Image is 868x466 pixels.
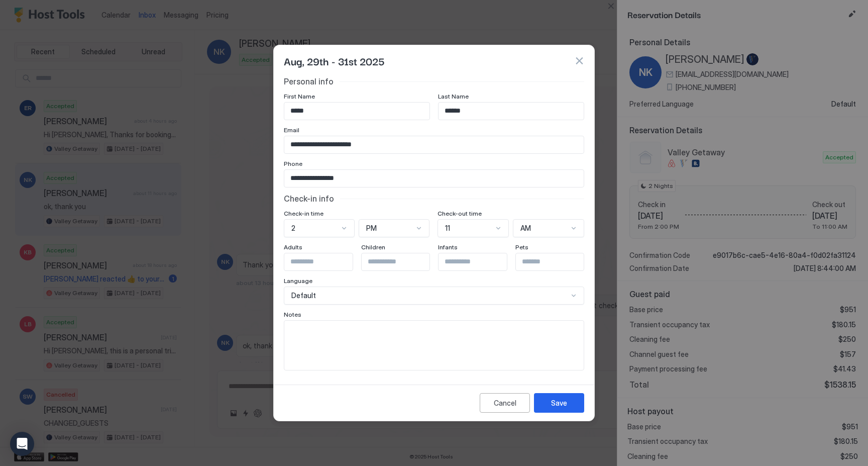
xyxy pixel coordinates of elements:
[438,210,482,217] span: Check-out time
[284,170,584,187] input: Input Field
[284,253,367,270] input: Input Field
[284,53,385,68] span: Aug, 29th - 31st 2025
[284,103,429,120] input: Input Field
[439,253,521,270] input: Input Field
[284,126,299,134] span: Email
[551,398,567,408] div: Save
[284,160,302,167] span: Phone
[284,321,584,370] textarea: Input Field
[520,224,531,233] span: AM
[362,253,444,270] input: Input Field
[438,92,469,100] span: Last Name
[284,194,334,204] span: Check-in info
[284,92,315,100] span: First Name
[480,393,530,413] button: Cancel
[291,224,295,233] span: 2
[291,291,316,300] span: Default
[438,243,458,251] span: Infants
[534,393,584,413] button: Save
[284,76,334,86] span: Personal info
[366,224,377,233] span: PM
[439,103,584,120] input: Input Field
[494,398,516,408] div: Cancel
[445,224,450,233] span: 11
[361,243,385,251] span: Children
[284,136,584,153] input: Input Field
[284,243,302,251] span: Adults
[516,253,598,270] input: Input Field
[284,210,323,217] span: Check-in time
[284,277,312,285] span: Language
[10,432,34,456] div: Open Intercom Messenger
[515,243,528,251] span: Pets
[284,311,301,318] span: Notes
